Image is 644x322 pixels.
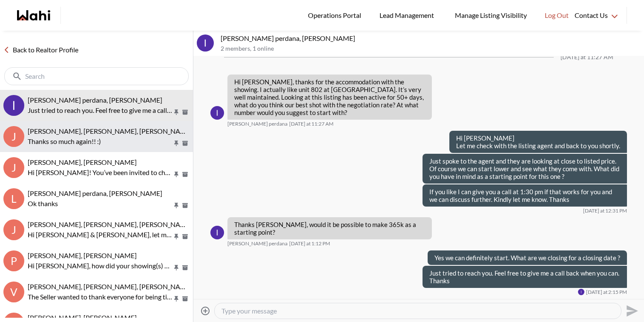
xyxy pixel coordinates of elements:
[172,202,180,209] button: Pin
[3,219,24,240] div: J
[28,282,248,290] span: [PERSON_NAME], [PERSON_NAME], [PERSON_NAME], [PERSON_NAME]
[429,269,620,285] p: Just tried to reach you. Feel free to give me a call back when you can. Thanks
[289,121,333,127] time: 2025-08-10T15:27:44.986Z
[221,307,614,315] textarea: Type your message
[379,10,437,21] span: Lead Management
[456,134,620,149] p: Hi [PERSON_NAME] Let me check with the listing agent and back to you shortly.
[3,188,24,209] div: l
[452,10,529,21] span: Manage Listing Visibility
[210,226,224,239] div: lidya perdana
[28,105,172,115] p: Just tried to reach you. Feel free to give me a call back when you can. Thanks
[28,158,137,166] span: [PERSON_NAME], [PERSON_NAME]
[25,72,170,80] input: Search
[181,109,190,116] button: Archive
[3,126,24,147] div: J
[172,109,180,116] button: Pin
[28,230,172,240] p: Hi [PERSON_NAME] & [PERSON_NAME], let me reach out to the agent and get back to you with answers....
[234,78,425,116] p: Hi [PERSON_NAME], thanks for the accommodation with the showing. I actually like unit 802 at [GEO...
[234,221,425,236] p: Thanks [PERSON_NAME], would it be possible to make 365k as a starting point?
[3,282,24,302] div: V
[227,240,287,247] span: [PERSON_NAME] perdana
[3,157,24,178] div: J
[583,207,627,214] time: 2025-08-10T16:31:07.406Z
[210,226,224,239] img: l
[3,250,24,271] div: P
[181,140,190,147] button: Archive
[181,233,190,240] button: Archive
[172,171,180,178] button: Pin
[3,95,24,116] div: lidya perdana, Faraz
[3,95,24,116] img: l
[28,127,304,135] span: [PERSON_NAME], [PERSON_NAME], [PERSON_NAME], [PERSON_NAME], [PERSON_NAME]
[308,10,364,21] span: Operations Portal
[28,251,137,259] span: [PERSON_NAME], [PERSON_NAME]
[197,34,214,52] img: l
[578,289,584,295] img: l
[172,264,180,271] button: Pin
[181,264,190,271] button: Archive
[434,254,620,262] p: Yes we can definitely start. What are we closing for a closing date ?
[28,261,172,271] p: Hi [PERSON_NAME], how did your showing(s) with [PERSON_NAME] go [DATE]?
[586,289,627,296] time: 2025-08-10T18:15:54.340Z
[172,233,180,240] button: Pin
[28,220,193,228] span: [PERSON_NAME], [PERSON_NAME], [PERSON_NAME]
[210,106,224,120] img: l
[197,34,214,52] div: lidya perdana, Faraz
[545,10,569,21] span: Log Out
[28,198,172,209] p: Ok thanks
[28,96,162,104] span: [PERSON_NAME] perdana, [PERSON_NAME]
[28,136,172,147] p: Thanks so much again!! :)
[561,54,613,61] div: [DATE] at 11:27 AM
[578,289,584,295] div: lidya perdana
[289,240,330,247] time: 2025-08-10T17:12:23.552Z
[28,292,172,302] p: The Seller wanted to thank everyone for being timely [DATE]! They appreciated it
[221,34,641,43] p: [PERSON_NAME] perdana, [PERSON_NAME]
[429,188,620,203] p: If you like I can give you a call at 1:30 pm if that works for you and we can discuss further. Ki...
[227,121,287,127] span: [PERSON_NAME] perdana
[28,167,172,178] p: Hi [PERSON_NAME]! You’ve been invited to chat with your Wahi Realtor, [PERSON_NAME]. Feel free to...
[181,202,190,209] button: Archive
[172,295,180,302] button: Pin
[181,171,190,178] button: Archive
[28,189,162,197] span: [PERSON_NAME] perdana, [PERSON_NAME]
[210,106,224,120] div: lidya perdana
[181,295,190,302] button: Archive
[17,10,50,20] a: Wahi homepage
[621,301,641,320] button: Send
[221,45,641,52] p: 2 members , 1 online
[172,140,180,147] button: Pin
[429,157,620,180] p: Just spoke to the agent and they are looking at close to listed price. Of course we can start low...
[28,313,137,322] span: [PERSON_NAME], [PERSON_NAME]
